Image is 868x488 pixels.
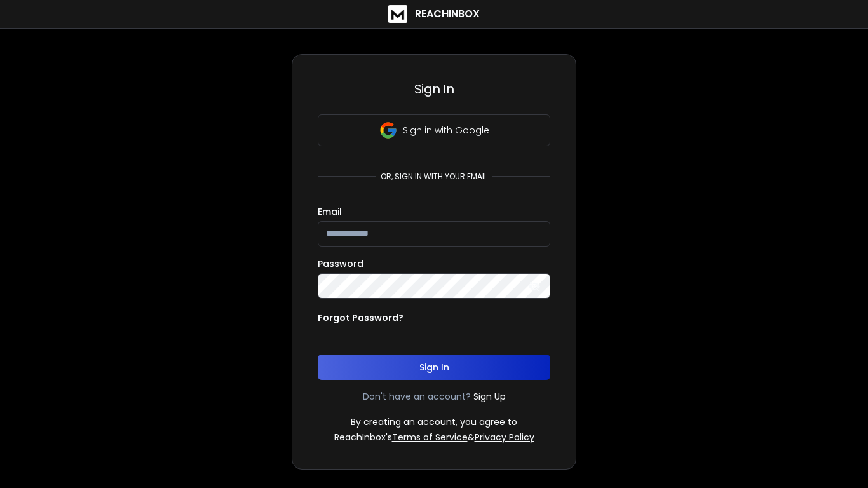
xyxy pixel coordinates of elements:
p: By creating an account, you agree to [351,416,517,428]
h1: ReachInbox [415,6,480,22]
a: ReachInbox [388,5,480,23]
a: Sign Up [473,390,506,403]
p: or, sign in with your email [376,172,492,182]
label: Email [318,207,342,216]
a: Terms of Service [392,431,468,444]
button: Sign In [318,355,550,380]
p: Sign in with Google [403,124,489,137]
p: Don't have an account? [363,390,471,403]
button: Sign in with Google [318,114,550,146]
img: logo [388,5,407,23]
h3: Sign In [318,80,550,98]
p: ReachInbox's & [334,431,534,444]
p: Forgot Password? [318,311,403,324]
label: Password [318,259,363,268]
a: Privacy Policy [475,431,534,444]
